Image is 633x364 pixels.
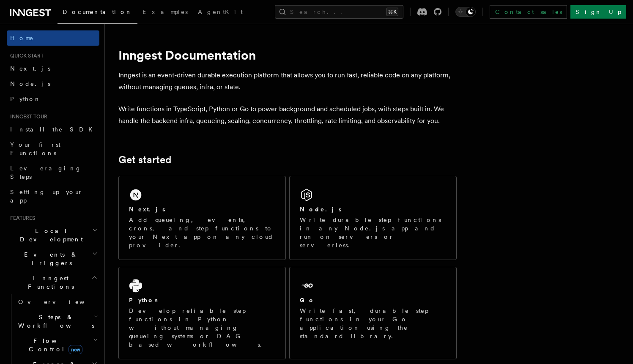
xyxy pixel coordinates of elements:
a: Contact sales [490,5,567,19]
a: AgentKit [193,3,248,23]
button: Steps & Workflows [15,309,99,333]
span: Quick start [7,52,44,59]
span: Node.js [10,80,50,87]
a: Overview [15,294,99,309]
h2: Node.js [300,205,342,213]
span: Inngest tour [7,113,47,120]
button: Local Development [7,223,99,247]
a: GoWrite fast, durable step functions in your Go application using the standard library. [289,267,457,359]
button: Search...⌘K [275,5,403,19]
a: Your first Functions [7,137,99,161]
span: Home [10,34,34,42]
span: Steps & Workflows [15,313,94,330]
p: Write fast, durable step functions in your Go application using the standard library. [300,307,446,340]
a: Home [7,30,99,46]
a: Leveraging Steps [7,161,99,184]
span: Features [7,215,35,222]
a: Get started [118,154,171,166]
h1: Inngest Documentation [118,47,457,63]
p: Inngest is an event-driven durable execution platform that allows you to run fast, reliable code ... [118,69,457,93]
a: Next.jsAdd queueing, events, crons, and step functions to your Next app on any cloud provider. [118,176,286,260]
a: Node.jsWrite durable step functions in any Node.js app and run on servers or serverless. [289,176,457,260]
h2: Next.js [129,205,165,213]
kbd: ⌘K [386,8,398,16]
span: AgentKit [198,8,243,15]
a: Next.js [7,61,99,76]
h2: Go [300,296,315,304]
p: Add queueing, events, crons, and step functions to your Next app on any cloud provider. [129,216,275,249]
span: Setting up your app [10,189,83,204]
a: Install the SDK [7,122,99,137]
button: Toggle dark mode [455,7,476,17]
span: Events & Triggers [7,250,92,267]
p: Write functions in TypeScript, Python or Go to power background and scheduled jobs, with steps bu... [118,103,457,127]
span: Examples [142,8,188,15]
span: Python [10,96,41,102]
span: Documentation [63,8,132,15]
span: new [69,345,82,354]
span: Inngest Functions [7,274,91,291]
a: Documentation [58,3,137,24]
p: Develop reliable step functions in Python without managing queueing systems or DAG based workflows. [129,307,275,349]
p: Write durable step functions in any Node.js app and run on servers or serverless. [300,216,446,249]
span: Flow Control [15,337,93,353]
span: Install the SDK [10,126,98,133]
span: Leveraging Steps [10,165,82,180]
span: Next.js [10,65,50,72]
button: Events & Triggers [7,247,99,271]
a: Examples [137,3,193,23]
a: PythonDevelop reliable step functions in Python without managing queueing systems or DAG based wo... [118,267,286,359]
button: Inngest Functions [7,271,99,294]
h2: Python [129,296,160,304]
span: Overview [18,298,105,305]
span: Your first Functions [10,141,60,156]
a: Node.js [7,76,99,91]
span: Local Development [7,227,92,244]
a: Python [7,91,99,107]
button: Flow Controlnew [15,333,99,357]
a: Sign Up [570,5,626,19]
a: Setting up your app [7,184,99,208]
